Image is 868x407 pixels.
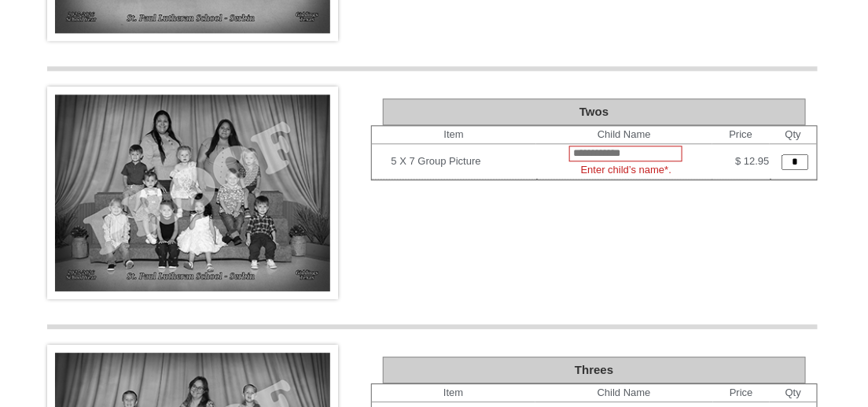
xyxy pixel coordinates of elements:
td: 5 X 7 Group Picture [392,149,536,174]
th: Price [713,384,770,402]
img: Twos [47,87,338,299]
th: Qty [770,384,817,402]
th: Item [372,126,536,144]
th: Child Name [535,384,713,402]
div: Twos [383,98,806,125]
th: Item [372,384,535,402]
th: Child Name [536,126,712,144]
th: Price [712,126,770,144]
span: Enter child’s name . [581,164,671,176]
th: Qty [770,126,817,144]
div: Threes [383,357,806,383]
td: $ 12.95 [712,144,770,179]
